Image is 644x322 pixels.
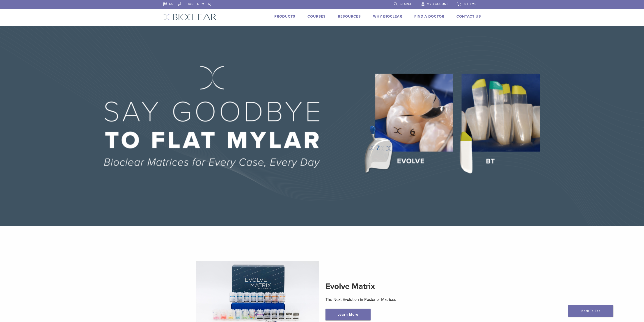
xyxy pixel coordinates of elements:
p: The Next Evolution in Posterior Matrices [325,296,448,303]
a: Why Bioclear [373,14,402,19]
a: Contact Us [456,14,481,19]
a: Learn More [325,309,371,320]
a: Products [274,14,295,19]
a: Find A Doctor [414,14,444,19]
img: Bioclear [163,14,217,20]
span: My Account [427,2,448,6]
h2: Evolve Matrix [325,281,448,292]
span: Search [400,2,413,6]
a: Back To Top [568,305,613,317]
a: Courses [307,14,326,19]
span: 0 items [464,2,477,6]
a: Resources [338,14,361,19]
